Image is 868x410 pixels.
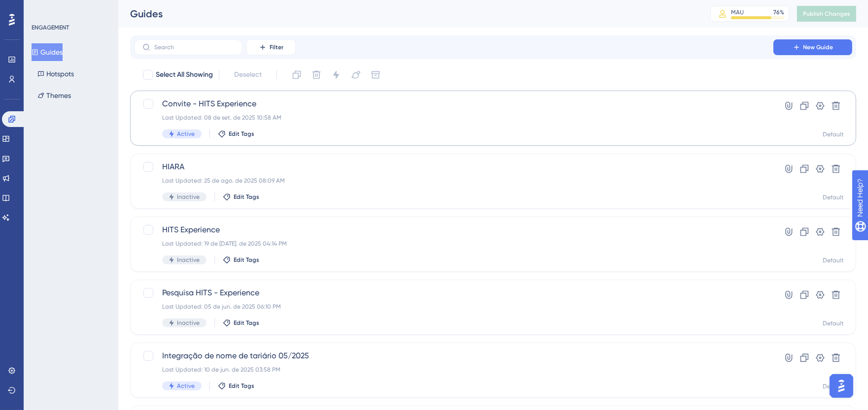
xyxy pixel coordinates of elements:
div: Default [823,256,844,264]
button: Edit Tags [223,319,259,327]
span: Edit Tags [234,193,259,201]
span: HITS Experience [162,224,745,236]
span: Convite - HITS Experience [162,98,745,110]
div: Last Updated: 08 de set. de 2025 10:58 AM [162,114,745,122]
span: Active [177,130,195,138]
button: Edit Tags [218,130,254,138]
button: Guides [32,43,63,61]
button: Edit Tags [218,382,254,390]
span: Publish Changes [803,10,850,18]
span: Need Help? [23,2,62,14]
span: Edit Tags [234,256,259,264]
div: Last Updated: 25 de ago. de 2025 08:09 AM [162,177,745,185]
span: Inactive [177,193,200,201]
div: Default [823,130,844,138]
button: Filter [246,39,296,55]
span: Deselect [234,69,262,81]
div: ENGAGEMENT [32,24,69,32]
div: Last Updated: 10 de jun. de 2025 03:58 PM [162,366,745,374]
div: Last Updated: 05 de jun. de 2025 06:10 PM [162,303,745,311]
div: Last Updated: 19 de [DATE]. de 2025 04:14 PM [162,240,745,248]
div: MAU [731,8,744,16]
span: Integração de nome de tariário 05/2025 [162,350,745,362]
span: Select All Showing [156,69,213,81]
span: Edit Tags [229,130,254,138]
span: Inactive [177,256,200,264]
div: Default [823,193,844,201]
span: Pesquisa HITS - Experience [162,287,745,299]
input: Search [154,44,234,51]
span: Edit Tags [234,319,259,327]
span: Filter [270,43,283,51]
div: Guides [130,7,686,21]
span: Inactive [177,319,200,327]
div: Default [823,319,844,327]
button: Publish Changes [797,6,856,22]
button: Hotspots [32,65,80,83]
div: Default [823,382,844,390]
span: New Guide [803,43,833,51]
button: New Guide [773,39,852,55]
button: Themes [32,87,77,104]
button: Deselect [225,66,271,84]
button: Edit Tags [223,256,259,264]
iframe: UserGuiding AI Assistant Launcher [827,371,856,401]
span: HIARA [162,161,745,173]
button: Edit Tags [223,193,259,201]
div: 76 % [773,8,784,16]
span: Edit Tags [229,382,254,390]
span: Active [177,382,195,390]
